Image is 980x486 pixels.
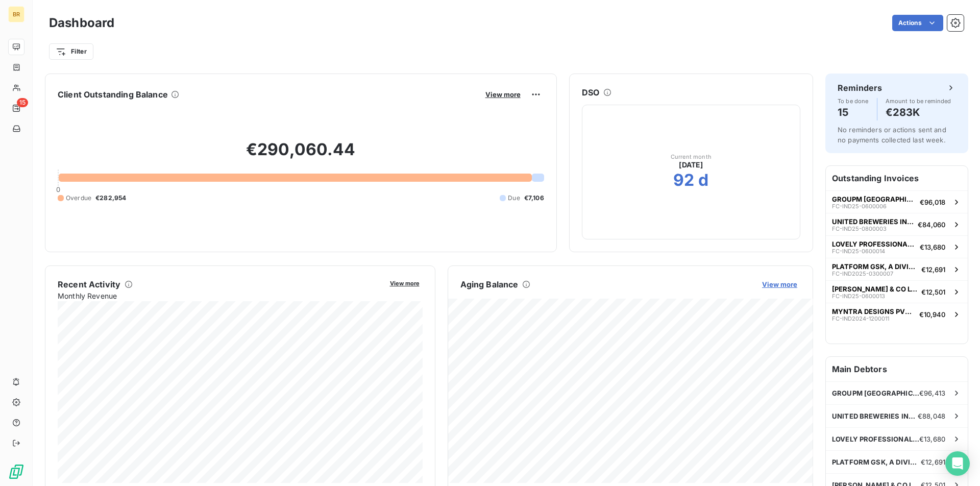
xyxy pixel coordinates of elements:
[921,265,945,274] span: €12,691
[826,235,968,258] button: LOVELY PROFESSIONAL UNIVERSITYFC-IND25-0600014€13,680
[838,126,946,144] span: No reminders or actions sent and no payments collected last week.
[387,278,423,287] button: View more
[762,280,797,288] span: View more
[58,139,544,170] h2: €290,060.44
[832,293,885,299] span: FC-IND25-0600013
[524,193,544,203] span: €7,106
[921,288,945,296] span: €12,501
[838,104,869,120] h4: 15
[886,104,951,120] h4: €283K
[832,226,887,232] span: FC-IND25-0800003
[95,193,126,203] span: €282,954
[832,217,914,226] span: UNITED BREWERIES INDIA
[582,86,599,99] h6: DSO
[832,262,917,271] span: PLATFORM GSK, A DIVISION OF TLGINDI
[919,310,945,319] span: €10,940
[58,88,168,101] h6: Client Outstanding Balance
[832,435,919,443] span: LOVELY PROFESSIONAL UNIVERSITY
[920,198,945,206] span: €96,018
[826,303,968,325] button: MYNTRA DESIGNS PVT LTDFC-IND2024-1200011€10,940
[838,98,869,104] span: To be done
[508,193,520,203] span: Due
[832,240,916,248] span: LOVELY PROFESSIONAL UNIVERSITY
[838,82,882,94] h6: Reminders
[826,213,968,235] button: UNITED BREWERIES INDIAFC-IND25-0800003€84,060
[832,315,889,322] span: FC-IND2024-1200011
[826,258,968,280] button: PLATFORM GSK, A DIVISION OF TLGINDIFC-IND2025-0300007€12,691
[892,15,943,31] button: Actions
[832,458,921,466] span: PLATFORM GSK, A DIVISION OF TLGINDI
[698,170,708,190] h2: d
[759,280,800,289] button: View more
[919,435,945,443] span: €13,680
[17,98,28,107] span: 15
[832,307,915,315] span: MYNTRA DESIGNS PVT LTD
[918,221,945,229] span: €84,060
[886,98,951,104] span: Amount to be reminded
[832,412,918,420] span: UNITED BREWERIES INDIA
[49,14,114,32] h3: Dashboard
[832,271,893,277] span: FC-IND2025-0300007
[460,278,519,290] h6: Aging Balance
[8,464,24,480] img: Logo LeanPay
[918,412,945,420] span: €88,048
[671,154,712,160] span: Current month
[826,166,968,190] h6: Outstanding Invoices
[58,278,120,290] h6: Recent Activity
[832,195,916,203] span: GROUPM [GEOGRAPHIC_DATA]
[920,243,945,251] span: €13,680
[679,160,703,170] span: [DATE]
[673,170,694,190] h2: 92
[921,458,945,466] span: €12,691
[66,193,91,203] span: Overdue
[390,280,420,287] span: View more
[482,90,524,99] button: View more
[919,389,945,397] span: €96,413
[832,203,887,209] span: FC-IND25-0600006
[56,185,60,193] span: 0
[945,451,970,476] div: Open Intercom Messenger
[485,90,521,99] span: View more
[58,290,383,301] span: Monthly Revenue
[8,6,24,22] div: BR
[826,280,968,303] button: [PERSON_NAME] & CO LTDFC-IND25-0600013€12,501
[826,190,968,213] button: GROUPM [GEOGRAPHIC_DATA]FC-IND25-0600006€96,018
[826,357,968,381] h6: Main Debtors
[49,43,93,60] button: Filter
[832,389,919,397] span: GROUPM [GEOGRAPHIC_DATA]
[832,285,917,293] span: [PERSON_NAME] & CO LTD
[832,248,885,254] span: FC-IND25-0600014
